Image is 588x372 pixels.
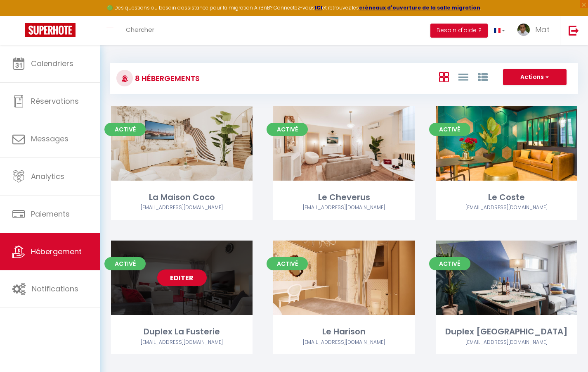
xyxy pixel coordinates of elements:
[535,24,550,35] span: Mat
[273,204,415,212] div: Airbnb
[111,325,253,338] div: Duplex La Fusterie
[429,123,470,136] span: Activé
[133,69,200,88] h3: 8 Hébergements
[429,257,470,270] span: Activé
[436,325,577,338] div: Duplex [GEOGRAPHIC_DATA]
[511,16,560,45] a: ... Mat
[458,70,468,83] a: Vue en Liste
[31,134,68,144] span: Messages
[569,25,579,36] img: logout
[111,339,253,346] div: Airbnb
[104,257,146,270] span: Activé
[517,24,530,36] img: ...
[503,69,567,86] button: Actions
[315,4,322,11] a: ICI
[273,339,415,346] div: Airbnb
[104,123,146,136] span: Activé
[111,191,253,204] div: La Maison Coco
[359,4,480,11] a: créneaux d'ouverture de la salle migration
[31,96,79,106] span: Réservations
[436,191,577,204] div: Le Coste
[31,171,64,181] span: Analytics
[436,339,577,346] div: Airbnb
[120,16,161,45] a: Chercher
[439,70,449,83] a: Vue en Box
[273,191,415,204] div: Le Cheverus
[273,325,415,338] div: Le Harison
[436,204,577,212] div: Airbnb
[478,70,488,83] a: Vue par Groupe
[25,23,76,37] img: Super Booking
[430,24,488,38] button: Besoin d'aide ?
[7,3,31,28] button: Ouvrir le widget de chat LiveChat
[31,246,82,257] span: Hébergement
[267,123,308,136] span: Activé
[157,269,207,286] a: Editer
[126,25,154,34] span: Chercher
[31,58,73,69] span: Calendriers
[111,204,253,212] div: Airbnb
[267,257,308,270] span: Activé
[32,284,78,294] span: Notifications
[31,209,70,219] span: Paiements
